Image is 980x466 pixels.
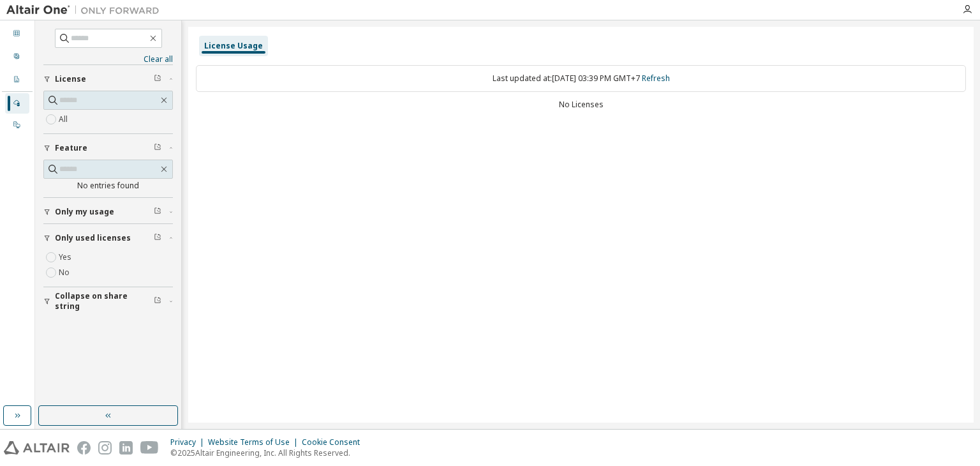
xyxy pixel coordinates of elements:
span: License [55,74,86,84]
label: All [59,112,70,127]
span: Clear filter [154,74,161,84]
button: License [43,65,173,93]
div: Dashboard [5,24,29,44]
p: © 2025 Altair Engineering, Inc. All Rights Reserved. [170,447,367,458]
div: License Usage [204,41,263,51]
a: Refresh [642,73,670,84]
div: Last updated at: [DATE] 03:39 PM GMT+7 [196,65,966,92]
span: Clear filter [154,207,161,217]
button: Collapse on share string [43,287,173,315]
span: Only used licenses [55,233,131,243]
span: Collapse on share string [55,291,154,312]
img: facebook.svg [77,441,91,455]
label: Yes [59,250,74,265]
span: Feature [55,143,87,153]
a: Clear all [43,54,173,64]
div: On Prem [5,115,29,135]
div: Privacy [170,437,208,447]
label: No [59,265,72,280]
img: instagram.svg [98,441,112,455]
img: Altair One [6,4,166,17]
div: Cookie Consent [302,437,367,447]
img: altair_logo.svg [4,441,70,455]
div: No entries found [43,181,173,191]
button: Only used licenses [43,224,173,252]
span: Clear filter [154,296,161,306]
div: Company Profile [5,70,29,90]
button: Only my usage [43,198,173,226]
div: User Profile [5,47,29,67]
div: Managed [5,93,29,114]
button: Feature [43,134,173,162]
span: Only my usage [55,207,114,217]
div: No Licenses [196,100,966,110]
img: linkedin.svg [119,441,133,455]
img: youtube.svg [140,441,159,455]
span: Clear filter [154,233,161,243]
span: Clear filter [154,143,161,153]
div: Website Terms of Use [208,437,302,447]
